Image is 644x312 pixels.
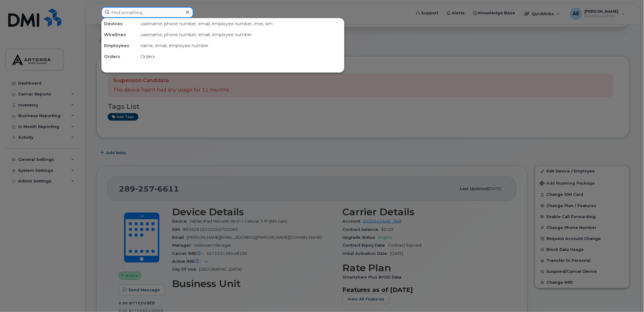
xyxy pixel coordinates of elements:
div: Orders [138,51,344,62]
input: Find something... [101,7,193,18]
div: name, email, employee number [138,40,344,51]
div: Wirelines [102,29,138,40]
div: username, phone number, email, employee number [138,29,344,40]
div: Employees [102,40,138,51]
div: Devices [102,18,138,29]
div: username, phone number, email, employee number, imei, sim [138,18,344,29]
div: Orders [102,51,138,62]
